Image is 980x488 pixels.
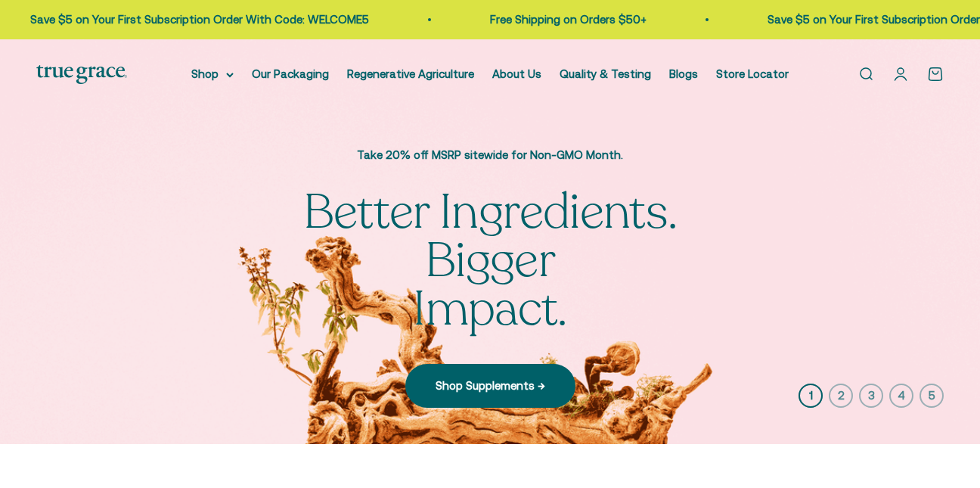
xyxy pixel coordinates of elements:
button: 4 [889,384,913,408]
button: 5 [920,384,944,408]
a: Our Packaging [252,67,329,80]
a: Blogs [669,67,698,80]
button: 3 [859,384,883,408]
a: Free Shipping on Orders $50+ [484,13,640,26]
p: Take 20% off MSRP sitewide for Non-GMO Month. [240,146,740,164]
a: Shop Supplements → [405,364,575,408]
summary: Shop [191,65,234,83]
button: 1 [799,384,823,408]
split-lines: Better Ingredients. Bigger Impact. [240,228,740,342]
a: About Us [492,67,541,80]
a: Store Locator [716,67,789,80]
p: Save $5 on Your First Subscription Order With Code: WELCOME5 [24,11,363,29]
a: Regenerative Agriculture [347,67,474,80]
button: 2 [829,384,853,408]
a: Quality & Testing [560,67,651,80]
